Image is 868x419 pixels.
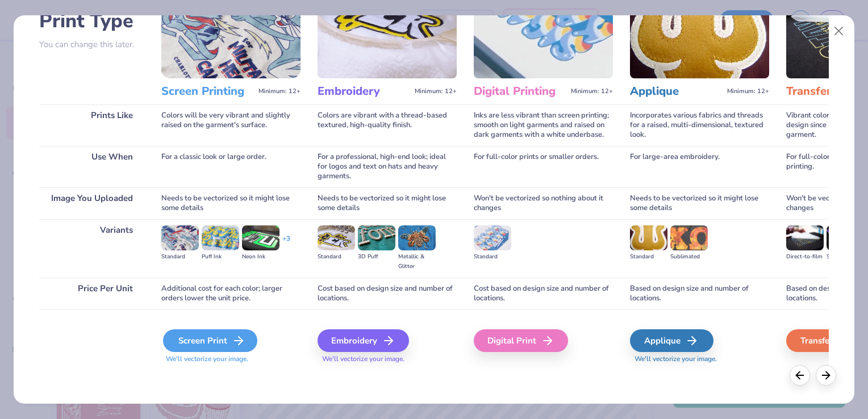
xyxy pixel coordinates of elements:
[161,104,301,146] div: Colors will be very vibrant and slightly raised on the garment's surface.
[318,146,457,187] div: For a professional, high-end look; ideal for logos and text on hats and heavy garments.
[630,354,769,364] span: We'll vectorize your image.
[163,329,257,352] div: Screen Print
[474,252,511,262] div: Standard
[474,146,613,187] div: For full-color prints or smaller orders.
[161,278,301,309] div: Additional cost for each color; larger orders lower the unit price.
[630,84,723,99] h3: Applique
[474,329,568,352] div: Digital Print
[474,84,566,99] h3: Digital Printing
[630,225,667,250] img: Standard
[161,84,254,99] h3: Screen Printing
[630,146,769,187] div: For large-area embroidery.
[202,252,239,262] div: Puff Ink
[161,187,301,219] div: Needs to be vectorized so it might lose some details
[474,104,613,146] div: Inks are less vibrant than screen printing; smooth on light garments and raised on dark garments ...
[670,252,708,262] div: Sublimated
[415,87,457,95] span: Minimum: 12+
[242,225,279,250] img: Neon Ink
[161,354,301,364] span: We'll vectorize your image.
[282,234,290,253] div: + 3
[318,329,409,352] div: Embroidery
[828,20,850,42] button: Close
[786,252,824,262] div: Direct-to-film
[39,278,144,309] div: Price Per Unit
[161,146,301,187] div: For a classic look or large order.
[318,225,355,250] img: Standard
[827,252,864,262] div: Supacolor
[827,225,864,250] img: Supacolor
[39,40,144,49] p: You can change this later.
[727,87,769,95] span: Minimum: 12+
[39,104,144,146] div: Prints Like
[358,252,395,262] div: 3D Puff
[318,252,355,262] div: Standard
[786,225,824,250] img: Direct-to-film
[398,225,436,250] img: Metallic & Glitter
[670,225,708,250] img: Sublimated
[474,278,613,309] div: Cost based on design size and number of locations.
[630,278,769,309] div: Based on design size and number of locations.
[242,252,279,262] div: Neon Ink
[358,225,395,250] img: 3D Puff
[318,354,457,364] span: We'll vectorize your image.
[39,187,144,219] div: Image You Uploaded
[161,225,199,250] img: Standard
[630,329,713,352] div: Applique
[318,104,457,146] div: Colors are vibrant with a thread-based textured, high-quality finish.
[474,187,613,219] div: Won't be vectorized so nothing about it changes
[398,252,436,271] div: Metallic & Glitter
[571,87,613,95] span: Minimum: 12+
[161,252,199,262] div: Standard
[630,252,667,262] div: Standard
[258,87,301,95] span: Minimum: 12+
[39,219,144,278] div: Variants
[202,225,239,250] img: Puff Ink
[318,84,410,99] h3: Embroidery
[318,187,457,219] div: Needs to be vectorized so it might lose some details
[474,225,511,250] img: Standard
[39,146,144,187] div: Use When
[630,187,769,219] div: Needs to be vectorized so it might lose some details
[318,278,457,309] div: Cost based on design size and number of locations.
[630,104,769,146] div: Incorporates various fabrics and threads for a raised, multi-dimensional, textured look.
